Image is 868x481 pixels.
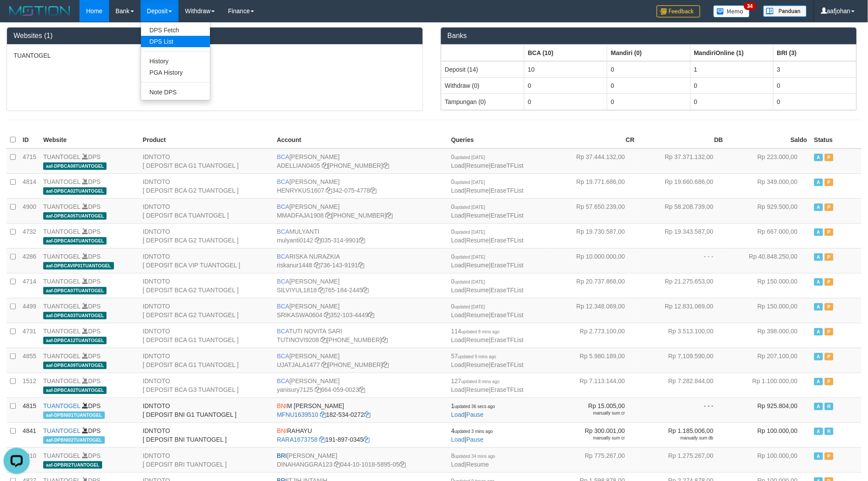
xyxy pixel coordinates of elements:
a: Resume [466,162,489,169]
span: | | [451,153,524,169]
span: aaf-DPBNI01TUANTOGEL [43,412,105,419]
span: Active [814,154,823,161]
th: Product [139,131,273,149]
td: [PERSON_NAME] 765-184-2445 [273,273,448,298]
span: aaf-DPBCA09TUANTOGEL [43,362,107,369]
span: 4 [451,427,493,434]
a: ADELLIAN0405 [277,162,320,169]
span: Active [814,353,823,360]
td: Rp 1.100.000,00 [727,373,811,398]
a: History [141,55,210,67]
a: Load [451,411,465,418]
span: 57 [451,353,496,360]
th: Group: activate to sort column ascending [607,45,690,61]
td: Rp 300.001,00 [550,422,638,447]
span: Paused [825,228,834,236]
span: updated [DATE] [455,230,485,235]
td: Deposit (14) [441,61,524,78]
th: Saldo [727,131,811,149]
span: aaf-DPBCA05TUANTOGEL [43,212,107,220]
td: 0 [524,77,607,93]
a: Load [451,436,465,443]
a: EraseTFList [491,237,524,244]
span: updated [DATE] [455,305,485,309]
span: | [451,427,493,443]
td: [PERSON_NAME] [PHONE_NUMBER] [273,149,448,174]
th: Group: activate to sort column ascending [690,45,773,61]
span: BCA [277,353,289,360]
td: DPS [40,298,139,323]
span: Active [814,228,823,236]
td: DPS [40,198,139,223]
a: Copy UJATJALA1477 to clipboard [322,361,328,368]
td: Rp 5.980.189,00 [550,348,638,373]
td: 0 [773,93,856,110]
a: Load [451,262,465,269]
button: Open LiveChat chat widget [3,3,30,30]
a: Resume [466,187,489,194]
span: aaf-DPBCA02TUANTOGEL [43,387,107,394]
td: DPS [40,373,139,398]
td: Rp 2.773.100,00 [550,323,638,348]
a: TUANTOGEL [43,278,80,285]
th: ID [19,131,40,149]
a: TUANTOGEL [43,427,80,434]
td: Rp 150.000,00 [727,273,811,298]
td: Rp 19.660.686,00 [638,173,727,198]
a: TUANTOGEL [43,153,80,160]
td: IDNTOTO [ DEPOSIT BCA VIP TUANTOGEL ] [139,248,273,273]
div: manually sum cr [553,410,625,416]
span: aaf-DPBCA03TUANTOGEL [43,312,107,319]
td: 0 [524,93,607,110]
span: | | [451,253,524,269]
td: Rp 57.650.239,00 [550,198,638,223]
a: Copy 1825340272 to clipboard [364,411,370,418]
td: [PERSON_NAME] [PHONE_NUMBER] [273,348,448,373]
span: updated [DATE] [455,155,485,160]
a: Load [451,162,465,169]
a: Copy TUTINOVI9208 to clipboard [321,336,327,343]
a: Load [451,336,465,343]
a: Resume [466,212,489,219]
span: BCA [277,228,289,235]
td: Rp 223.000,00 [727,149,811,174]
a: Copy 5665095298 to clipboard [382,336,388,343]
a: Load [451,361,465,368]
a: DPS List [141,36,210,47]
td: IDNTOTO [ DEPOSIT BCA G1 TUANTOGEL ] [139,348,273,373]
a: Copy 7361439191 to clipboard [358,262,364,269]
td: IDNTOTO [ DEPOSIT BNI G1 TUANTOGEL ] [139,398,273,422]
td: 4732 [19,223,40,248]
span: 0 [451,153,485,160]
td: Withdraw (0) [441,77,524,93]
a: Note DPS [141,87,210,98]
a: TUANTOGEL [43,402,80,409]
td: Rp 150.000,00 [727,298,811,323]
td: Rp 925.804,00 [727,398,811,422]
span: BCA [277,153,289,160]
a: Pause [466,436,484,443]
td: Rp 10.000.000,00 [550,248,638,273]
span: | [451,402,495,418]
span: 0 [451,178,485,185]
span: Paused [825,278,834,286]
span: Paused [825,303,834,311]
a: EraseTFList [491,311,524,318]
th: Status [811,131,861,149]
td: 4714 [19,273,40,298]
a: Copy HENRYKUS1607 to clipboard [326,187,332,194]
td: DPS [40,422,139,447]
a: Resume [466,311,489,318]
span: Active [814,204,823,211]
td: 0 [607,77,690,93]
span: BCA [277,253,289,260]
span: updated 8 mins ago [462,379,500,384]
span: BCA [277,278,289,285]
a: SRIKASWA0604 [277,311,323,318]
a: Copy 7651842445 to clipboard [363,287,369,294]
a: Load [451,237,465,244]
a: EraseTFList [491,162,524,169]
td: 4499 [19,298,40,323]
a: Copy ADELLIAN0405 to clipboard [322,162,328,169]
a: MMADFAJA1908 [277,212,324,219]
